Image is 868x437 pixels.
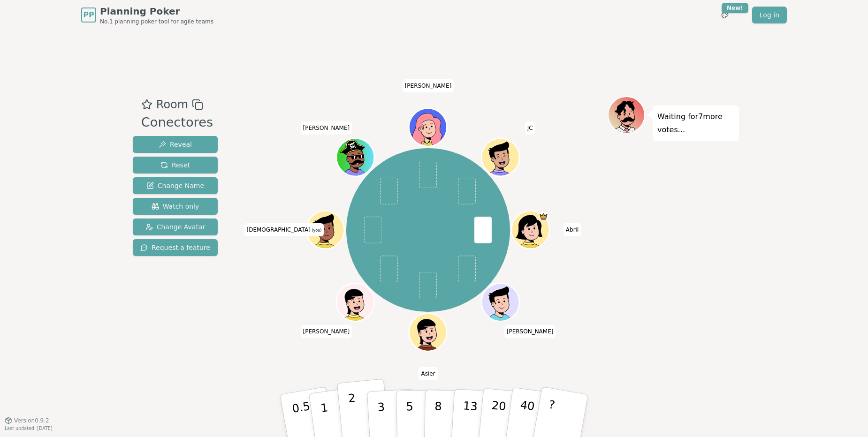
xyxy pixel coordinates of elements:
[133,239,218,256] button: Request a feature
[525,121,535,135] span: Click to change your name
[301,121,352,135] span: Click to change your name
[141,96,152,113] button: Add as favourite
[146,181,204,190] span: Change Name
[722,3,748,13] div: New!
[657,110,734,136] p: Waiting for 7 more votes...
[141,113,213,132] div: Conectores
[5,426,53,431] span: Last updated: [DATE]
[539,212,548,221] span: Abril is the host
[14,417,49,424] span: Version 0.9.2
[403,79,454,92] span: Click to change your name
[140,243,210,252] span: Request a feature
[152,202,199,211] span: Watch only
[301,325,352,338] span: Click to change your name
[5,417,49,424] button: Version0.9.2
[133,218,218,235] button: Change Avatar
[716,7,733,23] button: New!
[133,198,218,215] button: Watch only
[83,9,94,21] span: PP
[156,96,188,113] span: Room
[244,223,324,236] span: Click to change your name
[133,177,218,194] button: Change Name
[752,7,787,23] a: Log in
[419,367,437,380] span: Click to change your name
[563,223,581,236] span: Click to change your name
[100,18,213,25] span: No.1 planning poker tool for agile teams
[504,325,556,338] span: Click to change your name
[145,222,206,232] span: Change Avatar
[133,157,218,173] button: Reset
[81,5,213,25] a: PPPlanning PokerNo.1 planning poker tool for agile teams
[311,228,322,233] span: (you)
[308,212,343,248] button: Click to change your avatar
[159,140,192,149] span: Reveal
[160,160,190,170] span: Reset
[133,136,218,153] button: Reveal
[100,5,213,18] span: Planning Poker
